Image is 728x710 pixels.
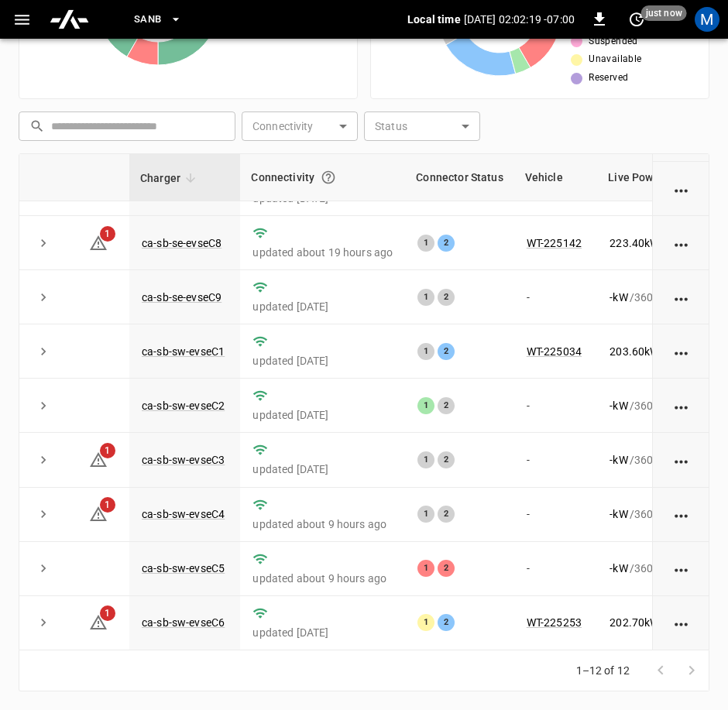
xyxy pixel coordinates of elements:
p: Local time [407,12,461,27]
div: profile-icon [695,7,719,32]
div: 2 [438,289,455,306]
div: action cell options [671,398,691,413]
div: / 360 kW [610,615,699,630]
th: Live Power [597,154,712,201]
td: - [514,270,598,324]
div: 2 [438,397,455,414]
span: Charger [140,169,201,187]
button: expand row [32,448,55,472]
a: ca-sb-se-evseC8 [142,237,221,249]
button: expand row [32,557,55,580]
a: ca-sb-sw-evseC6 [142,616,225,629]
div: 2 [438,343,455,360]
div: action cell options [671,235,691,251]
span: 1 [100,226,115,242]
button: Connection between the charger and our software. [314,163,342,191]
span: 1 [100,605,115,621]
div: action cell options [671,506,691,522]
p: - kW [610,561,627,576]
button: set refresh interval [624,7,649,32]
div: / 360 kW [610,235,699,251]
div: action cell options [671,181,691,197]
th: Connector Status [405,154,513,201]
span: 1 [100,443,115,458]
p: updated [DATE] [252,353,393,369]
div: action cell options [671,561,691,576]
th: Vehicle [514,154,598,201]
div: 2 [438,235,455,252]
span: 1 [100,497,115,513]
div: / 360 kW [610,290,699,305]
div: 2 [438,614,455,631]
div: 2 [438,451,455,468]
p: updated about 19 hours ago [252,245,393,260]
a: 1 [89,453,108,465]
button: expand row [32,394,55,417]
span: Reserved [589,70,628,86]
div: action cell options [671,452,691,468]
button: expand row [32,340,55,363]
p: - kW [610,506,627,522]
button: expand row [32,232,55,255]
p: 202.70 kW [610,615,659,630]
td: - [514,488,598,542]
div: action cell options [671,344,691,359]
div: / 360 kW [610,561,699,576]
button: expand row [32,611,55,634]
div: 1 [417,343,434,360]
div: Connectivity [251,163,394,191]
div: 1 [417,451,434,468]
p: updated [DATE] [252,299,393,314]
button: SanB [128,5,188,35]
span: just now [641,5,687,21]
td: - [514,542,598,596]
a: 1 [89,616,108,628]
div: 1 [417,397,434,414]
img: ampcontrol.io logo [49,5,90,34]
a: ca-sb-sw-evseC5 [142,562,225,575]
p: updated [DATE] [252,407,393,423]
div: action cell options [671,615,691,630]
div: 1 [417,506,434,523]
div: 1 [417,560,434,577]
p: updated [DATE] [252,461,393,477]
p: updated [DATE] [252,625,393,640]
a: WT-225253 [527,616,582,629]
p: - kW [610,398,627,413]
div: 2 [438,506,455,523]
td: - [514,433,598,487]
div: action cell options [671,290,691,305]
p: 203.60 kW [610,344,659,359]
p: - kW [610,290,627,305]
span: Unavailable [589,52,641,67]
span: Suspended [589,34,638,50]
div: 1 [417,614,434,631]
p: updated about 9 hours ago [252,516,393,532]
div: 1 [417,235,434,252]
a: ca-sb-sw-evseC4 [142,508,225,520]
div: / 360 kW [610,398,699,413]
span: SanB [134,11,162,29]
div: / 360 kW [610,506,699,522]
a: ca-sb-sw-evseC2 [142,400,225,412]
div: / 360 kW [610,344,699,359]
td: - [514,379,598,433]
button: expand row [32,286,55,309]
a: ca-sb-sw-evseC3 [142,454,225,466]
p: 1–12 of 12 [576,663,630,678]
a: 1 [89,236,108,249]
a: WT-225142 [527,237,582,249]
a: WT-225034 [527,345,582,358]
a: 1 [89,507,108,520]
p: - kW [610,452,627,468]
div: / 360 kW [610,452,699,468]
a: ca-sb-se-evseC9 [142,291,221,304]
p: updated about 9 hours ago [252,571,393,586]
div: 2 [438,560,455,577]
p: [DATE] 02:02:19 -07:00 [464,12,575,27]
div: 1 [417,289,434,306]
button: expand row [32,502,55,526]
a: ca-sb-sw-evseC1 [142,345,225,358]
p: 223.40 kW [610,235,659,251]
